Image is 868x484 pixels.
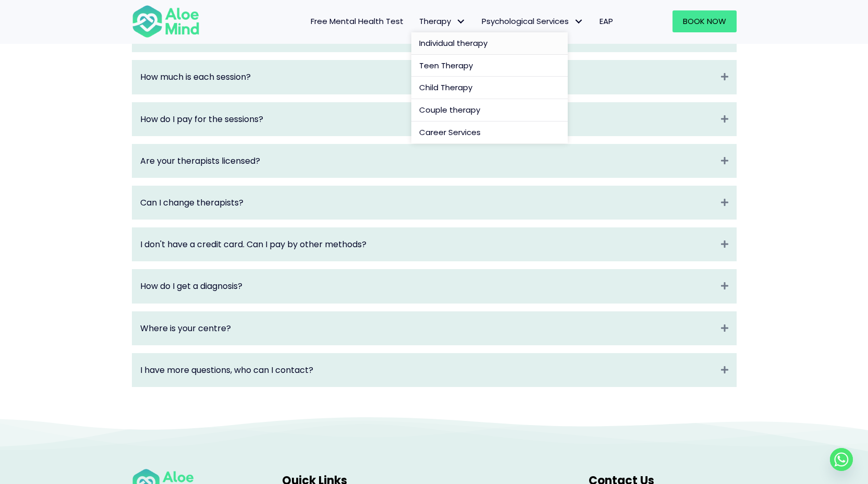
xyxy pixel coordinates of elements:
a: I have more questions, who can I contact? [140,364,716,376]
span: Teen Therapy [419,60,473,71]
a: Free Mental Health Test [303,10,411,32]
span: Psychological Services: submenu [571,14,586,29]
a: How do I get a diagnosis? [140,280,716,292]
a: How do I pay for the sessions? [140,113,716,125]
a: Psychological ServicesPsychological Services: submenu [474,10,592,32]
img: Aloe mind Logo [132,4,200,39]
a: Career Services [411,122,568,143]
i: Expand [721,238,728,250]
a: Are your therapists licensed? [140,155,716,167]
a: Individual therapy [411,32,568,55]
span: Therapy [419,16,466,27]
span: Book Now [683,16,726,27]
a: Child Therapy [411,77,568,99]
nav: Menu [213,10,621,32]
span: Individual therapy [419,38,487,49]
i: Expand [721,364,728,376]
a: How much is each session? [140,71,716,83]
a: Couple therapy [411,99,568,122]
i: Expand [721,197,728,209]
span: Career Services [419,127,481,138]
a: Book Now [673,10,737,32]
a: Whatsapp [830,448,853,471]
i: Expand [721,71,728,83]
i: Expand [721,322,728,334]
span: Child Therapy [419,82,472,93]
span: Free Mental Health Test [311,16,404,27]
i: Expand [721,113,728,125]
a: Teen Therapy [411,55,568,77]
a: EAP [592,10,621,32]
i: Expand [721,155,728,167]
a: I don't have a credit card. Can I pay by other methods? [140,238,716,250]
span: Psychological Services [482,16,584,27]
span: Couple therapy [419,104,480,115]
a: TherapyTherapy: submenu [411,10,474,32]
span: Therapy: submenu [454,14,469,29]
i: Expand [721,280,728,292]
a: Where is your centre? [140,322,716,334]
a: Can I change therapists? [140,197,716,209]
span: EAP [600,16,613,27]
